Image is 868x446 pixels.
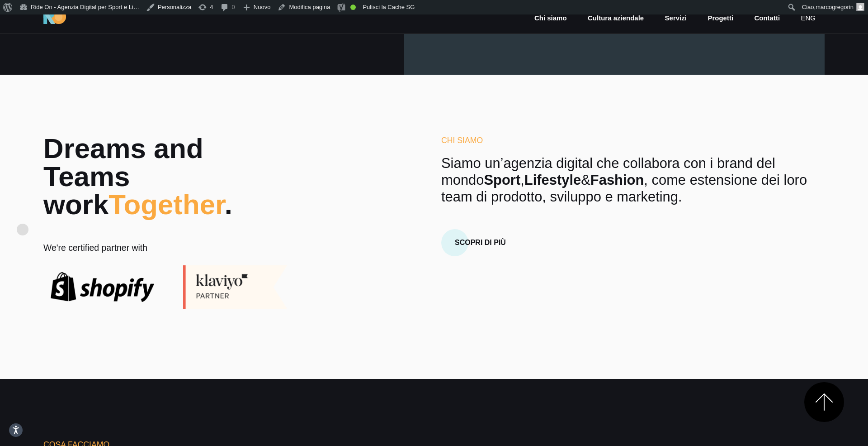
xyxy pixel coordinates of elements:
[441,229,519,256] button: Scopri di più
[43,10,66,24] img: Ride On Agency
[43,272,161,302] img: Shopify Italian Agency
[441,134,825,146] h6: Chi Siamo
[590,172,644,188] strong: Fashion
[524,172,581,188] strong: Lifestyle
[441,155,825,205] p: Siamo un’agenzia digital che collabora con i brand del mondo , & , come estensione dei loro team ...
[108,189,224,220] span: Together
[533,13,568,24] a: Chi siamo
[43,243,294,253] h5: We're certified partner with
[441,217,519,256] a: Scopri di più
[484,172,521,188] strong: Sport
[43,134,294,218] h2: Dreams and Teams work .
[176,265,294,309] img: Klaviyo Italian Agency
[664,13,688,24] a: Servizi
[816,4,854,10] span: marcogregorin
[800,13,816,24] a: eng
[350,5,356,10] div: Buona
[587,13,645,24] a: Cultura aziendale
[753,13,781,24] a: Contatti
[707,13,734,24] a: Progetti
